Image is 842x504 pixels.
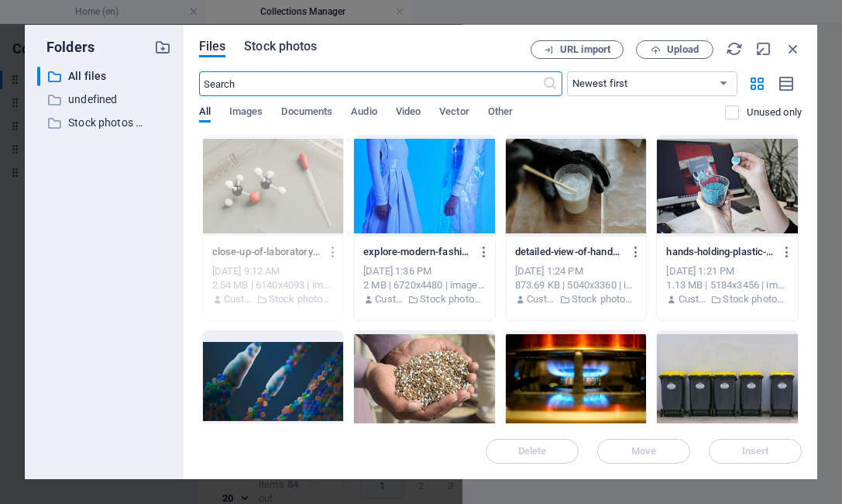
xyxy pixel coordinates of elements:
i: Reload [726,40,743,57]
div: ​ [37,67,40,86]
i: Close [785,40,802,57]
p: Stock photos & videos [68,114,143,132]
span: Video [396,102,421,124]
p: Customer [375,292,404,306]
span: URL import [560,45,610,54]
div: [DATE] 9:12 AM [212,264,335,278]
div: Stock photos & videos [37,113,171,133]
p: detailed-view-of-hands-with-gloves-mixing-resin-in-a-plastic-cup-with-a-stirrer-on-a-wooden-surfa... [515,245,623,259]
p: Folders [37,37,95,57]
div: [DATE] 1:21 PM [666,264,789,278]
div: Stock photos & videos [37,113,143,133]
span: Files [199,37,226,56]
p: Stock photos & videos [269,292,335,306]
p: explore-modern-fashion-with-transparent-materials-and-a-blue-theme-highlighting-contemporary-styl... [363,245,471,259]
p: Stock photos & videos [420,292,486,306]
p: Customer [224,292,253,306]
p: Stock photos & videos [723,292,789,306]
p: hands-holding-plastic-granules-with-a-computer-screen-in-the-background-showcasing-3d-printing-ma... [666,245,774,259]
input: Search [199,71,542,96]
div: By: Customer | Folder: Stock photos & videos [363,292,486,306]
span: Stock photos [244,37,317,56]
div: [DATE] 1:24 PM [515,264,638,278]
div: 873.69 KB | 5040x3360 | image/jpeg [515,278,638,292]
span: Images [229,102,263,124]
p: Customer [679,292,707,306]
span: All [199,102,211,124]
div: undefined [37,90,171,109]
button: Upload [636,40,713,59]
div: By: Customer | Folder: Stock photos & videos [212,292,335,306]
span: Vector [439,102,469,124]
span: Upload [667,45,699,54]
span: Other [488,102,513,124]
button: URL import [531,40,624,59]
div: 2.54 MB | 6140x4093 | image/jpeg [212,278,335,292]
p: All files [68,67,143,85]
div: 2 MB | 6720x4480 | image/jpeg [363,278,486,292]
p: undefined [68,91,143,109]
p: Displays only files that are not in use on the website. Files added during this session can still... [747,105,802,119]
div: This file has already been selected or is not supported by this element [203,136,344,236]
p: Customer [527,292,555,306]
span: Audio [351,102,376,124]
i: Create new folder [154,39,171,56]
p: close-up-of-laboratory-equipment-and-molecular-model-on-a-flat-surface-jZQNL_CqC1-kNtqv5c-OWg.jpeg [212,245,320,259]
div: By: Customer | Folder: Stock photos & videos [515,292,638,306]
i: Minimize [755,40,772,57]
div: By: Customer | Folder: Stock photos & videos [666,292,789,306]
span: Documents [281,102,332,124]
div: 1.13 MB | 5184x3456 | image/jpeg [666,278,789,292]
div: [DATE] 1:36 PM [363,264,486,278]
p: Stock photos & videos [572,292,638,306]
